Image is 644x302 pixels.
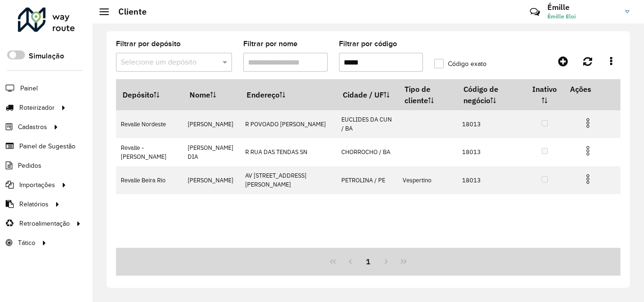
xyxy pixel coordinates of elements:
span: Painel [20,83,38,93]
td: 18013 [457,166,526,194]
h2: Cliente [109,7,147,17]
span: Importações [19,180,55,190]
th: Ações [563,79,620,99]
span: Relatórios [19,199,49,209]
td: [PERSON_NAME] DIA [183,138,240,166]
th: Inativo [526,79,563,110]
td: R POVOADO [PERSON_NAME] [240,110,336,138]
a: Contato Rápido [525,2,545,22]
td: Revalle - [PERSON_NAME] [116,138,183,166]
td: Vespertino [398,166,457,194]
th: Nome [183,79,240,110]
td: [PERSON_NAME] [183,166,240,194]
td: [PERSON_NAME] [183,110,240,138]
td: 18013 [457,110,526,138]
th: Depósito [116,79,183,110]
label: Simulação [29,50,64,62]
label: Filtrar por nome [243,38,297,49]
th: Tipo de cliente [398,79,457,110]
span: Tático [18,238,35,248]
td: CHORROCHO / BA [336,138,398,166]
th: Cidade / UF [336,79,398,110]
td: EUCLIDES DA CUN / BA [336,110,398,138]
td: R RUA DAS TENDAS SN [240,138,336,166]
td: Revalle Nordeste [116,110,183,138]
span: Roteirizador [19,103,55,113]
button: 1 [359,253,377,270]
td: Revalle Beira Rio [116,166,183,194]
td: AV [STREET_ADDRESS][PERSON_NAME] [240,166,336,194]
h3: Émille [547,3,618,12]
span: Retroalimentação [19,219,70,229]
label: Filtrar por depósito [116,38,181,49]
th: Endereço [240,79,336,110]
label: Código exato [434,59,487,69]
span: Émille Eloi [547,12,618,21]
td: PETROLINA / PE [336,166,398,194]
span: Cadastros [18,122,47,132]
span: Pedidos [18,161,41,171]
td: 18013 [457,138,526,166]
span: Painel de Sugestão [19,141,75,151]
label: Filtrar por código [339,38,397,49]
th: Código de negócio [457,79,526,110]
